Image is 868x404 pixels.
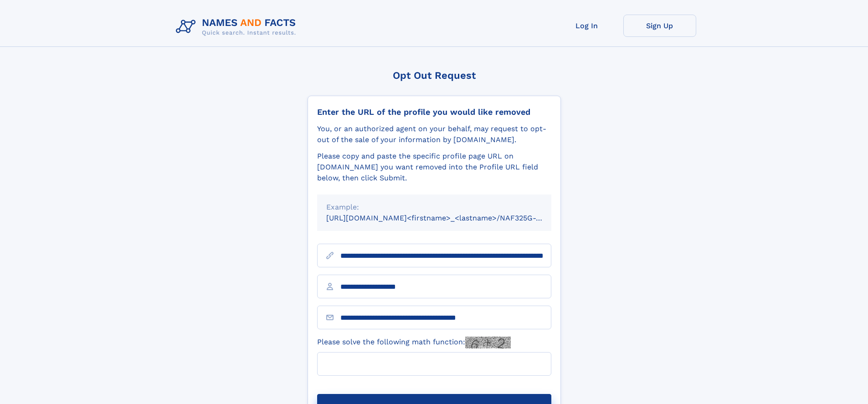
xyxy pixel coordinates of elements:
img: Logo Names and Facts [172,15,303,39]
div: Please copy and paste the specific profile page URL on [DOMAIN_NAME] you want removed into the Pr... [317,151,551,184]
a: Log In [550,15,623,37]
label: Please solve the following math function: [317,337,511,348]
div: Example: [326,202,542,213]
div: Opt Out Request [308,70,561,81]
div: Enter the URL of the profile you would like removed [317,107,551,117]
a: Sign Up [623,15,696,37]
small: [URL][DOMAIN_NAME]<firstname>_<lastname>/NAF325G-xxxxxxxx [326,214,569,222]
div: You, or an authorized agent on your behalf, may request to opt-out of the sale of your informatio... [317,123,551,145]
